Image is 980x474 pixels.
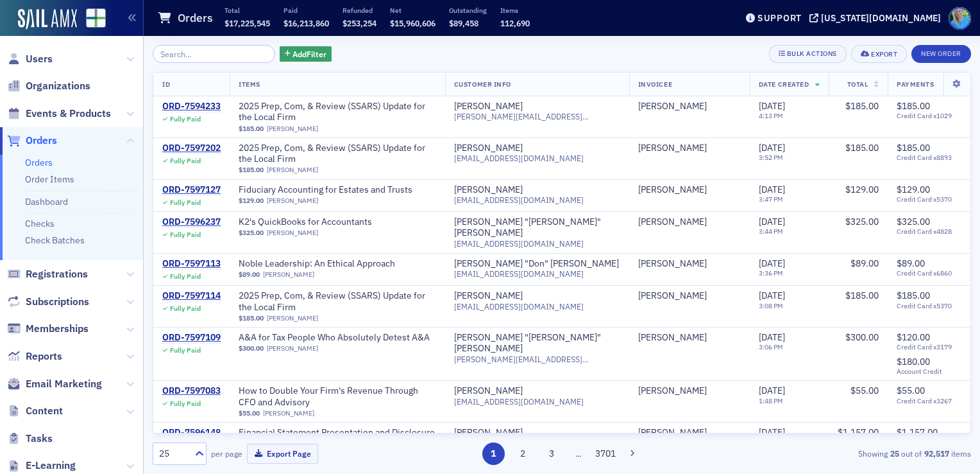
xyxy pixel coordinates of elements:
div: Fully Paid [170,157,201,165]
input: Search… [153,45,275,63]
span: Items [239,80,260,89]
div: [PERSON_NAME] [454,385,523,397]
div: [PERSON_NAME] [454,184,523,196]
span: $1,157.00 [838,426,879,438]
div: [PERSON_NAME] [638,385,707,397]
a: [PERSON_NAME] [454,290,523,302]
button: 1 [482,443,505,465]
strong: 25 [888,448,901,459]
div: Fully Paid [170,115,201,123]
h1: Orders [178,10,213,26]
a: New Order [911,47,971,58]
span: [DATE] [759,142,785,154]
span: ID [162,80,170,89]
span: [EMAIL_ADDRESS][DOMAIN_NAME] [454,397,584,407]
a: [PERSON_NAME] "[PERSON_NAME]" [PERSON_NAME] [454,216,620,239]
time: 3:52 PM [759,153,783,162]
a: [PERSON_NAME] [267,314,318,322]
a: [PERSON_NAME] [454,143,523,154]
div: Support [757,12,802,24]
p: Paid [283,6,329,15]
span: [EMAIL_ADDRESS][DOMAIN_NAME] [454,239,584,249]
strong: 92,517 [922,448,951,459]
div: Fully Paid [170,399,201,408]
a: [PERSON_NAME] [638,216,707,228]
button: [US_STATE][DOMAIN_NAME] [809,13,945,22]
time: 3:44 PM [759,227,783,236]
span: Tasks [26,432,53,446]
div: Fully Paid [170,272,201,281]
span: Email Marketing [26,377,102,391]
div: Fully Paid [170,304,201,313]
span: Payments [897,80,934,89]
span: Date Created [759,80,809,89]
div: Fully Paid [170,198,201,207]
img: SailAMX [18,9,77,30]
span: $325.00 [239,229,264,237]
button: 2 [511,443,534,465]
a: [PERSON_NAME] [267,125,318,133]
a: Content [7,404,63,418]
span: $185.00 [897,142,930,154]
a: 2025 Prep, Com, & Review (SSARS) Update for the Local Firm [239,290,436,313]
span: Orders [26,134,57,148]
span: [PERSON_NAME][EMAIL_ADDRESS][PERSON_NAME][DOMAIN_NAME] [454,112,620,121]
p: Refunded [342,6,376,15]
a: K2's QuickBooks for Accountants [239,216,400,228]
a: [PERSON_NAME] [454,427,523,439]
div: Fully Paid [170,231,201,239]
a: 2025 Prep, Com, & Review (SSARS) Update for the Local Firm [239,143,436,165]
button: Export Page [247,444,318,464]
a: Fiduciary Accounting for Estates and Trusts [239,184,412,196]
div: [PERSON_NAME] [638,101,707,112]
span: [DATE] [759,184,785,195]
span: $185.00 [897,290,930,301]
span: $185.00 [897,100,930,112]
span: $300.00 [239,344,264,353]
a: Dashboard [25,196,68,207]
time: 3:06 PM [759,342,783,351]
span: $185.00 [239,125,264,133]
span: $15,960,606 [390,18,435,28]
time: 3:08 PM [759,301,783,310]
span: [EMAIL_ADDRESS][DOMAIN_NAME] [454,269,584,279]
a: [PERSON_NAME] "Don" [PERSON_NAME] [454,258,619,270]
a: [PERSON_NAME] [267,229,318,237]
a: ORD-7594233 [162,101,221,112]
span: [EMAIL_ADDRESS][DOMAIN_NAME] [454,195,584,205]
a: Check Batches [25,234,85,246]
span: $185.00 [845,142,879,154]
span: [DATE] [759,216,785,227]
span: Users [26,52,53,66]
span: $1,157.00 [897,426,938,438]
span: Credit Card x8893 [897,154,961,162]
span: Content [26,404,63,418]
a: ORD-7597113 [162,258,221,270]
span: Credit Card x1029 [897,112,961,120]
a: [PERSON_NAME] [638,184,707,196]
span: [DATE] [759,100,785,112]
label: per page [211,448,242,459]
span: $55.00 [239,409,260,417]
span: Invoicee [638,80,672,89]
a: Orders [7,134,57,148]
a: Orders [25,157,53,168]
span: [DATE] [759,426,785,438]
p: Items [500,6,530,15]
button: AddFilter [280,46,332,62]
span: Don McCleod [638,258,741,270]
span: $180.00 [897,356,930,367]
span: Account Credit [897,367,961,376]
span: $185.00 [239,314,264,322]
a: [PERSON_NAME] [638,143,707,154]
div: ORD-7597083 [162,385,221,397]
div: [PERSON_NAME] [638,427,707,439]
span: Financial Statement Presentation and Disclosure [239,427,435,439]
span: $55.00 [850,385,879,396]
